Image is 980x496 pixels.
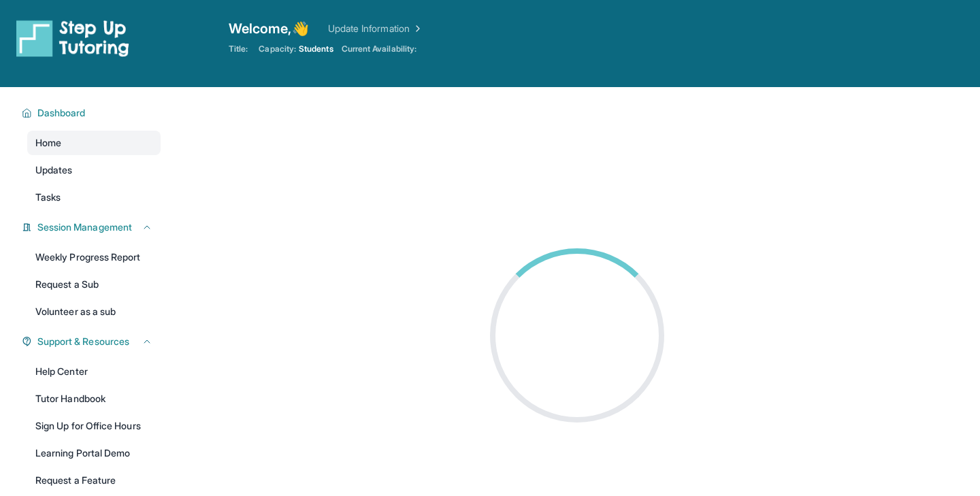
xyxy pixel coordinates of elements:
a: Update Information [328,22,423,35]
span: Students [299,44,333,54]
a: Sign Up for Office Hours [27,414,161,438]
img: Chevron Right [410,22,423,35]
a: Weekly Progress Report [27,245,161,269]
span: Dashboard [37,106,86,120]
a: Learning Portal Demo [27,441,161,465]
span: Welcome, 👋 [229,19,309,38]
a: Help Center [27,359,161,384]
a: Updates [27,158,161,182]
span: Updates [35,163,73,177]
a: Home [27,131,161,155]
a: Tutor Handbook [27,386,161,411]
img: logo [16,19,129,57]
a: Tasks [27,185,161,210]
button: Session Management [32,220,152,234]
span: Capacity: [259,44,296,54]
a: Request a Feature [27,468,161,493]
a: Request a Sub [27,272,161,297]
span: Title: [229,44,248,54]
button: Support & Resources [32,335,152,348]
button: Dashboard [32,106,152,120]
span: Session Management [37,220,132,234]
span: Home [35,136,61,150]
span: Tasks [35,191,61,204]
a: Volunteer as a sub [27,299,161,324]
span: Support & Resources [37,335,129,348]
span: Current Availability: [342,44,416,54]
